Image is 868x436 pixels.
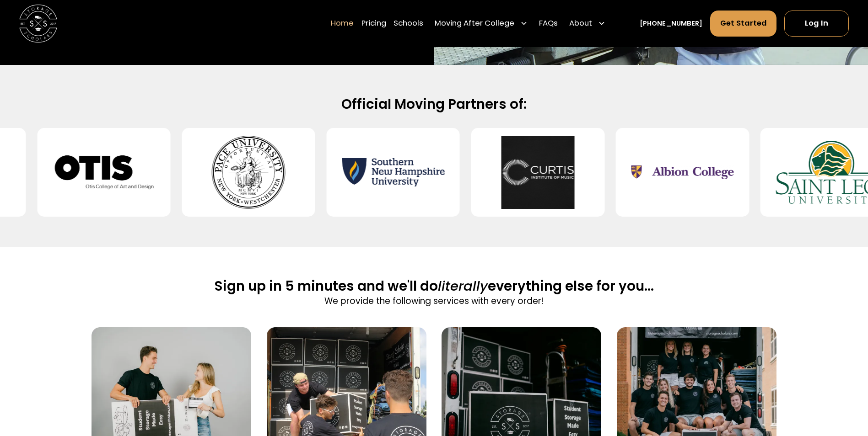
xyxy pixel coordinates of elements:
img: Southern New Hampshire University [342,135,445,209]
a: Schools [394,11,423,37]
h2: Sign up in 5 minutes and we'll do everything else for you... [215,277,654,295]
a: FAQs [539,11,558,37]
img: Storage Scholars main logo [19,5,57,43]
img: Albion College [631,135,734,209]
h2: Official Moving Partners of: [129,96,739,113]
a: Get Started [710,11,777,37]
span: literally [438,276,488,295]
div: Moving After College [435,18,514,30]
a: Log In [784,11,849,37]
a: Pricing [361,11,386,37]
a: [PHONE_NUMBER] [640,19,702,29]
div: Moving After College [431,11,532,37]
img: Pace University - Pleasantville [197,135,300,209]
img: Otis College of Art and Design [53,135,156,209]
a: Home [331,11,354,37]
img: Curtis Institute of Music [486,135,589,209]
div: About [569,18,592,30]
div: About [566,11,609,37]
p: We provide the following services with every order! [215,295,654,308]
